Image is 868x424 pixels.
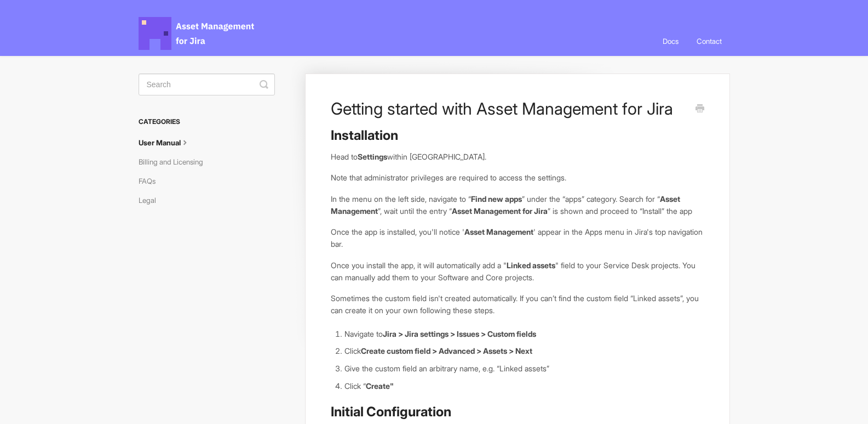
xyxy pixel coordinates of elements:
[344,328,704,340] li: Navigate to
[361,346,532,355] strong: Create custom field > Advanced > Assets > Next
[139,134,199,151] a: User Manual
[344,345,704,357] li: Click
[331,99,687,118] h1: Getting started with Asset Management for Jira
[695,103,704,115] a: Print this Article
[688,26,730,56] a: Contact
[358,152,387,161] strong: Settings
[331,403,704,421] h2: Initial Configuration
[331,194,680,216] strong: Asset Management
[383,329,536,338] strong: Jira > Jira settings > Issues > Custom fields
[452,206,548,216] strong: Asset Management for Jira
[654,26,687,56] a: Docs
[331,292,704,316] p: Sometimes the custom field isn't created automatically. If you can’t find the custom field “Linke...
[139,17,256,50] span: Asset Management for Jira Docs
[331,193,704,217] p: In the menu on the left side, navigate to “ ” under the “apps” category. Search for “ ”, wait unt...
[331,259,704,283] p: Once you install the app, it will automatically add a " " field to your Service Desk projects. Yo...
[139,112,275,132] h3: Categories
[344,380,704,392] li: Click “
[331,172,704,184] p: Note that administrator privileges are required to access the settings.
[139,172,164,190] a: FAQs
[139,153,211,171] a: Billing and Licensing
[331,127,704,144] h2: Installation
[331,226,704,250] p: Once the app is installed, you'll notice ' ' appear in the Apps menu in Jira's top navigation bar.
[366,381,394,391] strong: Create"
[507,261,555,270] strong: Linked assets
[471,194,522,203] strong: Find new apps
[464,227,533,236] strong: Asset Management
[139,191,164,209] a: Legal
[344,363,704,375] li: Give the custom field an arbitrary name, e.g. “Linked assets”
[331,151,704,163] p: Head to within [GEOGRAPHIC_DATA].
[139,74,275,95] input: Search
